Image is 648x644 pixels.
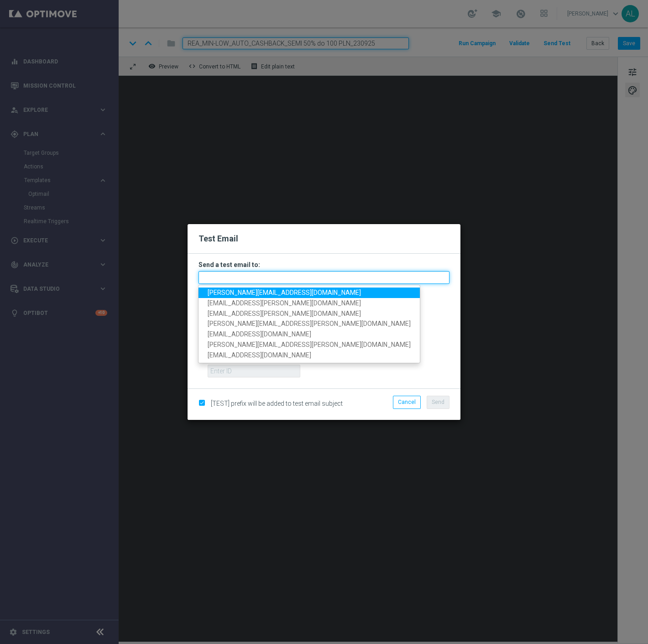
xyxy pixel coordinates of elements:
a: [PERSON_NAME][EMAIL_ADDRESS][PERSON_NAME][DOMAIN_NAME] [199,319,420,330]
h2: Test Email [199,233,449,244]
a: [PERSON_NAME][EMAIL_ADDRESS][DOMAIN_NAME] [199,288,420,298]
a: [EMAIL_ADDRESS][DOMAIN_NAME] [199,350,420,361]
a: [EMAIL_ADDRESS][DOMAIN_NAME] [199,330,420,340]
button: Cancel [393,396,421,408]
span: [EMAIL_ADDRESS][PERSON_NAME][DOMAIN_NAME] [208,310,361,317]
a: [PERSON_NAME][EMAIL_ADDRESS][PERSON_NAME][DOMAIN_NAME] [199,340,420,350]
span: [PERSON_NAME][EMAIL_ADDRESS][DOMAIN_NAME] [208,289,361,296]
a: [EMAIL_ADDRESS][PERSON_NAME][DOMAIN_NAME] [199,309,420,319]
span: [TEST] prefix will be added to test email subject [211,400,343,407]
span: [PERSON_NAME][EMAIL_ADDRESS][PERSON_NAME][DOMAIN_NAME] [208,320,411,328]
h3: Send a test email to: [199,261,449,269]
button: Send [427,396,449,408]
span: [EMAIL_ADDRESS][DOMAIN_NAME] [208,331,311,338]
a: [EMAIL_ADDRESS][PERSON_NAME][DOMAIN_NAME] [199,298,420,309]
input: Enter ID [208,365,300,377]
span: Send [432,399,444,405]
span: [PERSON_NAME][EMAIL_ADDRESS][PERSON_NAME][DOMAIN_NAME] [208,341,411,348]
span: [EMAIL_ADDRESS][DOMAIN_NAME] [208,351,311,359]
span: [EMAIL_ADDRESS][PERSON_NAME][DOMAIN_NAME] [208,299,361,307]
